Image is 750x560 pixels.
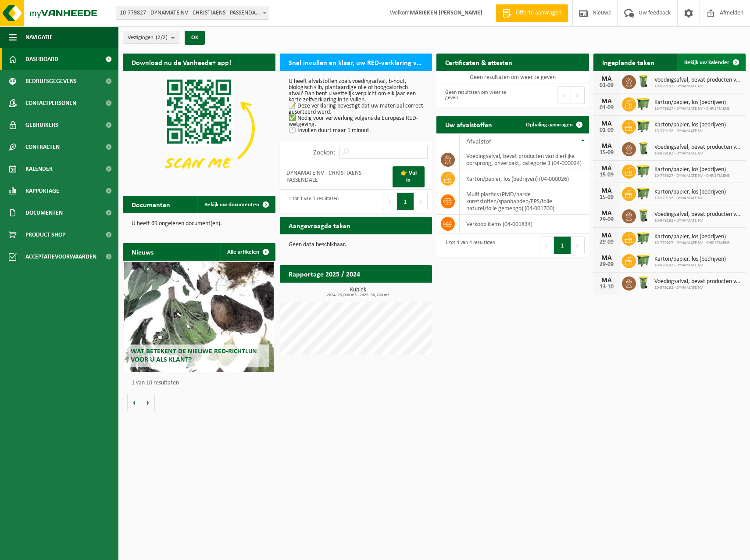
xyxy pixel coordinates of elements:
[654,129,726,134] span: 10-979192 - DYNAMATE NV
[460,169,589,188] td: karton/papier, los (bedrijven) (04-000026)
[598,262,615,268] div: 29-09
[132,221,267,227] p: U heeft 69 ongelezen document(en).
[557,86,571,104] button: Previous
[280,217,359,234] h2: Aangevraagde taken
[25,158,53,180] span: Kalender
[197,196,275,213] a: Bekijk uw documenten
[397,193,414,210] button: 1
[25,202,63,224] span: Documenten
[410,10,482,16] strong: MARIEKEN [PERSON_NAME]
[540,237,554,254] button: Previous
[25,246,96,268] span: Acceptatievoorwaarden
[598,172,615,178] div: 15-09
[654,99,730,106] span: Karton/papier, los (bedrijven)
[636,163,651,178] img: WB-1100-HPE-GN-50
[25,26,53,48] span: Navigatie
[284,287,432,298] h3: Kubiek
[636,118,651,133] img: WB-1100-HPE-GN-51
[284,192,339,211] div: 1 tot 1 van 1 resultaten
[25,180,59,202] span: Rapportage
[598,255,615,262] div: MA
[598,83,615,89] div: 01-09
[636,208,651,223] img: WB-0140-HPE-GN-50
[280,54,432,71] h2: Snel invullen en klaar, uw RED-verklaring voor 2025
[598,194,615,201] div: 15-09
[123,71,275,186] img: Download de VHEPlus App
[636,275,651,290] img: WB-0140-HPE-GN-50
[123,243,162,260] h2: Nieuws
[289,242,424,248] p: Geen data beschikbaar.
[441,236,495,255] div: 1 tot 4 van 4 resultaten
[598,75,615,83] div: MA
[284,293,432,298] span: 2024: 29,000 m3 - 2025: 30,780 m3
[123,54,240,71] h2: Download nu de Vanheede+ app!
[654,211,742,218] span: Voedingsafval, bevat producten van dierlijke oorsprong, onverpakt, categorie 3
[654,144,742,151] span: Voedingsafval, bevat producten van dierlijke oorsprong, onverpakt, categorie 3
[289,79,424,134] p: U heeft afvalstoffen zoals voedingsafval, b-hout, biologisch slib, plantaardige olie of hoogcalor...
[414,193,428,210] button: Next
[654,122,726,129] span: Karton/papier, los (bedrijven)
[280,163,385,190] td: DYNAMATE NV - CHRISTIAENS - PASSENDALE
[598,232,615,239] div: MA
[519,116,588,133] a: Ophaling aanvragen
[598,277,615,284] div: MA
[466,138,491,145] span: Afvalstof
[654,166,730,173] span: Karton/papier, los (bedrijven)
[460,188,589,215] td: multi plastics (PMD/harde kunststoffen/spanbanden/EPS/folie naturel/folie gemengd) (04-001700)
[220,243,275,261] a: Alle artikelen
[460,150,589,169] td: voedingsafval, bevat producten van dierlijke oorsprong, onverpakt, categorie 3 (04-000024)
[132,380,271,386] p: 1 van 10 resultaten
[393,166,425,187] a: 👉 Vul in
[185,31,205,45] button: OK
[677,54,745,71] a: Bekijk uw kalender
[636,230,651,245] img: WB-1100-HPE-GN-50
[25,70,77,92] span: Bedrijfsgegevens
[131,348,257,363] span: Wat betekent de nieuwe RED-richtlijn voor u als klant?
[436,71,589,83] td: Geen resultaten om weer te geven
[654,233,730,241] span: Karton/papier, los (bedrijven)
[128,31,168,44] span: Vestigingen
[280,265,369,282] h2: Rapportage 2025 / 2024
[571,237,585,254] button: Next
[636,186,651,201] img: WB-1100-HPE-GN-51
[654,84,742,89] span: 10-979192 - DYNAMATE NV
[124,262,274,372] a: Wat betekent de nieuwe RED-richtlijn voor u als klant?
[25,224,65,246] span: Product Shop
[367,282,431,300] a: Bekijk rapportage
[654,263,726,268] span: 10-979192 - DYNAMATE NV
[598,105,615,111] div: 01-09
[598,120,615,127] div: MA
[441,86,508,105] div: Geen resultaten om weer te geven
[598,98,615,105] div: MA
[654,278,742,285] span: Voedingsafval, bevat producten van dierlijke oorsprong, onverpakt, categorie 3
[654,189,726,196] span: Karton/papier, los (bedrijven)
[598,239,615,245] div: 29-09
[598,187,615,194] div: MA
[25,92,76,114] span: Contactpersonen
[127,394,141,411] button: Vorige
[598,165,615,172] div: MA
[636,253,651,268] img: WB-1100-HPE-GN-51
[636,96,651,111] img: WB-1100-HPE-GN-50
[654,106,730,111] span: 10-779827 - DYNAMATE NV - CHRISTIAENS
[141,394,155,411] button: Volgende
[598,150,615,156] div: 15-09
[598,217,615,223] div: 29-09
[383,193,397,210] button: Previous
[598,284,615,290] div: 13-10
[654,151,742,156] span: 10-979192 - DYNAMATE NV
[436,54,521,71] h2: Certificaten & attesten
[460,215,589,233] td: verkoop items (04-001834)
[436,116,501,133] h2: Uw afvalstoffen
[25,114,58,136] span: Gebruikers
[571,86,585,104] button: Next
[526,122,573,128] span: Ophaling aanvragen
[598,143,615,150] div: MA
[25,48,58,70] span: Dashboard
[654,241,730,246] span: 10-779827 - DYNAMATE NV - CHRISTIAENS
[598,127,615,133] div: 01-09
[684,60,729,65] span: Bekijk uw kalender
[654,218,742,223] span: 10-979192 - DYNAMATE NV
[496,4,568,22] a: Offerte aanvragen
[123,196,179,213] h2: Documenten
